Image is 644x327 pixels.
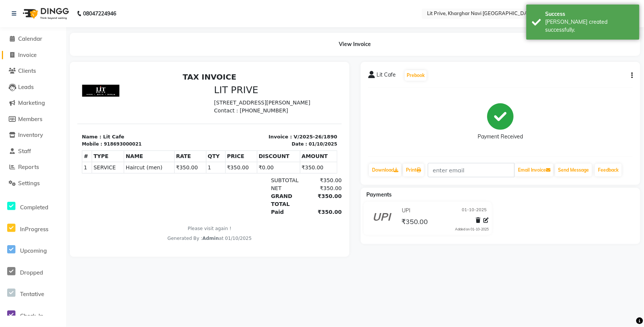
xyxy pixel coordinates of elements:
td: ₹350.00 [97,92,129,104]
a: Calendar [2,35,64,43]
button: Send Message [555,164,592,177]
span: UPI [402,207,410,215]
a: Members [2,115,64,124]
span: Reports [18,163,39,170]
div: NET [189,115,227,123]
span: Inventory [18,131,43,138]
div: Mobile : [5,71,25,78]
th: # [5,81,15,92]
span: Haircut (men) [48,94,95,102]
a: Download [369,164,401,177]
button: Prebook [405,70,427,81]
p: Invoice : V/2025-26/1890 [137,64,260,71]
a: Feedback [595,164,622,177]
div: ₹350.00 [227,123,264,139]
div: Success [545,10,634,18]
span: Clients [18,67,36,74]
span: Settings [18,180,40,187]
h3: LIT PRIVE [137,15,260,26]
a: Reports [2,163,64,172]
span: Upcoming [20,247,47,254]
th: PRICE [148,81,180,92]
td: 1 [129,92,148,104]
b: 08047224946 [83,3,116,24]
div: SUBTOTAL [189,107,227,115]
span: Marketing [18,99,45,106]
div: GRAND TOTAL [189,123,227,139]
span: Admin [125,166,141,172]
div: Payment Received [478,133,523,141]
th: AMOUNT [223,81,260,92]
a: Print [403,164,424,177]
p: [STREET_ADDRESS][PERSON_NAME] [137,29,260,37]
div: Date : [214,71,230,78]
th: NAME [47,81,97,92]
th: QTY [129,81,148,92]
span: Dropped [20,269,43,276]
td: ₹350.00 [223,92,260,104]
div: ₹350.00 [227,139,264,147]
img: logo [19,3,71,24]
div: Paid [189,139,227,147]
span: Check-In [20,312,43,319]
td: SERVICE [15,92,47,104]
div: 01/10/2025 [231,71,260,78]
button: Email Invoice [515,164,553,177]
a: Invoice [2,51,64,60]
a: Clients [2,67,64,75]
a: Marketing [2,99,64,107]
span: Staff [18,147,31,155]
div: Bill created successfully. [545,18,634,34]
span: Payments [366,191,392,198]
span: Calendar [18,35,42,42]
div: ₹350.00 [227,107,264,115]
div: 918693000021 [26,71,64,78]
p: Contact : [PHONE_NUMBER] [137,37,260,45]
p: Name : Lit Cafe [5,64,128,71]
span: Invoice [18,51,37,58]
a: Staff [2,147,64,156]
span: InProgress [20,226,48,233]
a: Settings [2,179,64,188]
span: Tentative [20,290,44,298]
div: ₹350.00 [227,115,264,123]
span: Completed [20,204,48,211]
p: Please visit again ! [5,156,260,163]
h2: TAX INVOICE [5,3,260,12]
th: TYPE [15,81,47,92]
td: ₹0.00 [180,92,223,104]
input: enter email [428,163,515,177]
div: View Invoice [70,33,640,56]
span: ₹350.00 [401,217,428,228]
td: 1 [5,92,15,104]
a: Inventory [2,131,64,140]
span: 01-10-2025 [462,207,487,215]
div: Generated By : at 01/10/2025 [5,166,260,172]
td: ₹350.00 [148,92,180,104]
div: Added on 01-10-2025 [455,227,489,232]
span: Members [18,115,42,123]
th: DISCOUNT [180,81,223,92]
th: RATE [97,81,129,92]
a: Leads [2,83,64,92]
span: Lit Cafe [377,71,396,81]
span: Leads [18,83,34,91]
